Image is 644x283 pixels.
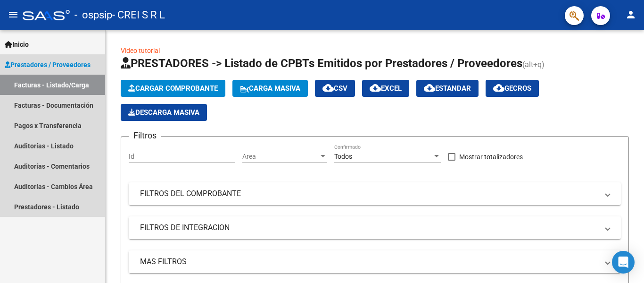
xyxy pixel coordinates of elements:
[493,84,531,93] span: Gecros
[129,129,161,142] h3: Filtros
[121,80,225,97] button: Cargar Comprobante
[424,82,435,94] mat-icon: cloud_download
[5,39,29,50] span: Inicio
[493,82,504,94] mat-icon: cloud_download
[322,82,334,94] mat-icon: cloud_download
[322,84,347,93] span: CSV
[424,84,471,93] span: Estandar
[121,104,207,121] button: Descarga Masiva
[416,80,479,97] button: Estandar
[112,5,165,26] span: - CREI S R L
[8,9,19,20] mat-icon: menu
[121,47,160,54] a: Video tutorial
[129,182,621,205] mat-expansion-panel-header: FILTROS DEL COMPROBANTE
[522,60,545,69] span: (alt+q)
[486,80,539,97] button: Gecros
[128,84,218,93] span: Cargar Comprobante
[459,151,523,163] span: Mostrar totalizadores
[362,80,409,97] button: EXCEL
[315,80,355,97] button: CSV
[370,82,381,94] mat-icon: cloud_download
[612,251,635,274] div: Open Intercom Messenger
[129,250,621,273] mat-expansion-panel-header: MAS FILTROS
[140,257,598,267] mat-panel-title: MAS FILTROS
[240,84,300,93] span: Carga Masiva
[121,104,207,121] app-download-masive: Descarga masiva de comprobantes (adjuntos)
[232,80,308,97] button: Carga Masiva
[128,108,199,117] span: Descarga Masiva
[140,189,598,199] mat-panel-title: FILTROS DEL COMPROBANTE
[242,153,319,161] span: Area
[140,223,598,233] mat-panel-title: FILTROS DE INTEGRACION
[74,5,112,26] span: - ospsip
[121,57,522,70] span: PRESTADORES -> Listado de CPBTs Emitidos por Prestadores / Proveedores
[334,153,352,160] span: Todos
[129,216,621,239] mat-expansion-panel-header: FILTROS DE INTEGRACION
[5,60,91,70] span: Prestadores / Proveedores
[625,9,636,20] mat-icon: person
[370,84,402,93] span: EXCEL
